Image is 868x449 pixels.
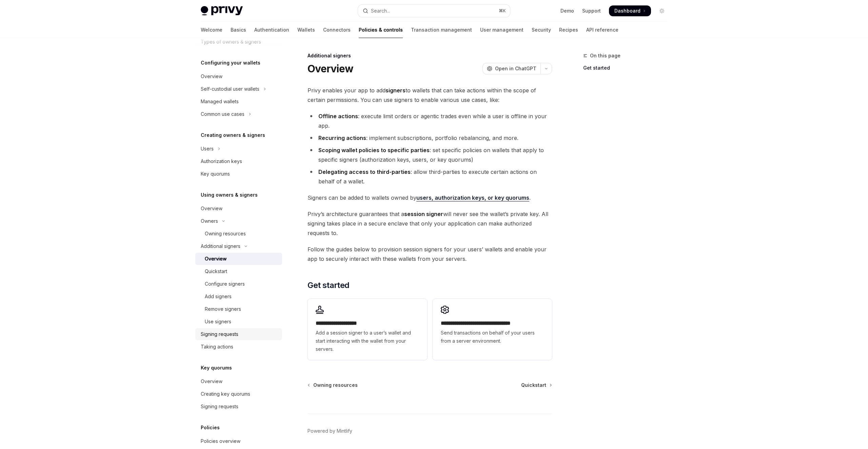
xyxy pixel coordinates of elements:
[201,217,218,225] div: Owners
[532,22,551,38] a: Security
[318,168,411,175] strong: Delegating access to third-parties
[195,253,282,265] a: Overview
[201,242,240,250] div: Additional signers
[201,59,260,67] h5: Configuring your wallets
[586,22,618,38] a: API reference
[201,191,258,199] h5: Using owners & signers
[201,97,239,106] div: Managed wallets
[495,65,536,72] span: Open in ChatGPT
[201,377,222,385] div: Overview
[323,22,351,38] a: Connectors
[590,52,620,60] span: On this page
[201,204,222,213] div: Overview
[195,316,282,328] a: Use signers
[195,290,282,303] a: Add signers
[195,228,282,240] a: Owning resources
[480,22,524,38] a: User management
[614,7,640,14] span: Dashboard
[195,388,282,400] a: Creating key quorums
[499,8,506,14] span: ⌘ K
[359,22,403,38] a: Policies & controls
[195,168,282,180] a: Key quorums
[318,113,358,120] strong: Offline actions
[583,62,673,73] a: Get started
[201,437,240,445] div: Policies overview
[205,318,231,326] div: Use signers
[308,428,352,434] a: Powered by Mintlify
[656,5,667,16] button: Toggle dark mode
[308,145,552,164] li: : set specific policies on wallets that apply to specific signers (authorization keys, users, or ...
[201,72,222,80] div: Overview
[201,145,214,153] div: Users
[195,328,282,340] a: Signing requests
[195,265,282,277] a: Quickstart
[521,382,546,389] span: Quickstart
[205,292,232,301] div: Add signers
[195,143,282,155] button: Toggle Users section
[254,22,289,38] a: Authentication
[201,390,250,398] div: Creating key quorums
[205,255,226,263] div: Overview
[318,147,430,154] strong: Scoping wallet policies to specific parties
[201,364,232,372] h5: Key quorums
[308,167,552,186] li: : allow third-parties to execute certain actions on behalf of a wallet.
[404,211,443,217] strong: session signer
[297,22,315,38] a: Wallets
[358,5,510,17] button: Open search
[195,215,282,227] button: Toggle Owners section
[308,86,552,105] span: Privy enables your app to add to wallets that can take actions within the scope of certain permis...
[201,343,233,351] div: Taking actions
[559,22,578,38] a: Recipes
[195,303,282,315] a: Remove signers
[441,329,544,345] span: Send transactions on behalf of your users from a server environment.
[195,202,282,215] a: Overview
[308,52,552,59] div: Additional signers
[201,170,230,178] div: Key quorums
[308,245,552,264] span: Follow the guides below to provision session signers for your users’ wallets and enable your app ...
[308,111,552,130] li: : execute limit orders or agentic trades even while a user is offline in your app.
[205,280,245,288] div: Configure signers
[195,155,282,167] a: Authorization keys
[201,330,238,338] div: Signing requests
[308,62,353,75] h1: Overview
[195,108,282,120] button: Toggle Common use cases section
[318,134,366,141] strong: Recurring actions
[231,22,246,38] a: Basics
[201,110,244,118] div: Common use cases
[195,341,282,353] a: Taking actions
[201,22,222,38] a: Welcome
[316,329,419,353] span: Add a session signer to a user’s wallet and start interacting with the wallet from your servers.
[205,305,241,313] div: Remove signers
[416,194,529,201] a: users, authorization keys, or key quorums
[308,209,552,238] span: Privy’s architecture guarantees that a will never see the wallet’s private key. All signing takes...
[195,435,282,447] a: Policies overview
[201,131,265,139] h5: Creating owners & signers
[205,230,246,238] div: Owning resources
[195,400,282,413] a: Signing requests
[201,424,220,432] h5: Policies
[195,278,282,290] a: Configure signers
[371,7,390,15] div: Search...
[609,5,651,16] a: Dashboard
[205,267,227,275] div: Quickstart
[313,382,358,389] span: Owning resources
[195,83,282,95] button: Toggle Self-custodial user wallets section
[582,7,601,14] a: Support
[201,402,238,411] div: Signing requests
[308,280,349,291] span: Get started
[521,382,551,389] a: Quickstart
[308,133,552,143] li: : implement subscriptions, portfolio rebalancing, and more.
[386,87,406,94] strong: signers
[195,375,282,388] a: Overview
[195,240,282,252] button: Toggle Additional signers section
[482,63,540,74] button: Open in ChatGPT
[308,299,427,360] a: **** **** **** *****Add a session signer to a user’s wallet and start interacting with the wallet...
[560,7,574,14] a: Demo
[195,95,282,108] a: Managed wallets
[201,157,242,165] div: Authorization keys
[411,22,472,38] a: Transaction management
[308,382,358,389] a: Owning resources
[201,85,259,93] div: Self-custodial user wallets
[201,6,243,16] img: light logo
[195,70,282,83] a: Overview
